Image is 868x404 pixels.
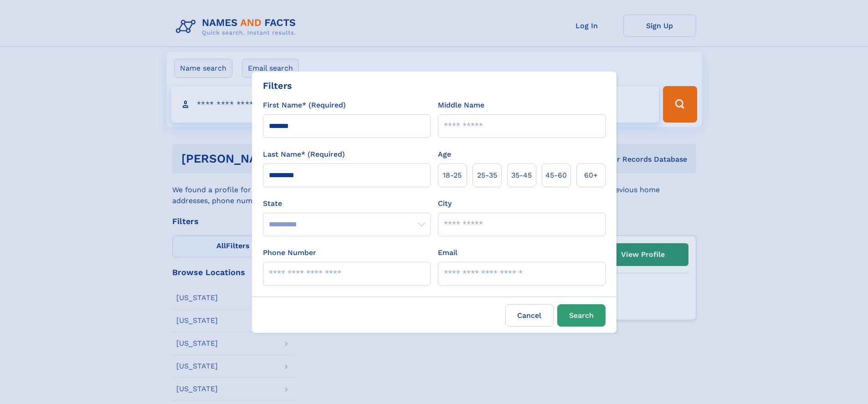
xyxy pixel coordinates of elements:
[263,100,346,111] label: First Name* (Required)
[511,170,532,181] span: 35‑45
[557,304,606,327] button: Search
[263,247,316,258] label: Phone Number
[438,198,452,209] label: City
[438,149,451,160] label: Age
[438,247,457,258] label: Email
[438,100,484,111] label: Middle Name
[263,149,345,160] label: Last Name* (Required)
[545,170,567,181] span: 45‑60
[505,304,554,327] label: Cancel
[443,170,462,181] span: 18‑25
[263,79,292,92] div: Filters
[477,170,497,181] span: 25‑35
[584,170,598,181] span: 60+
[263,198,431,209] label: State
